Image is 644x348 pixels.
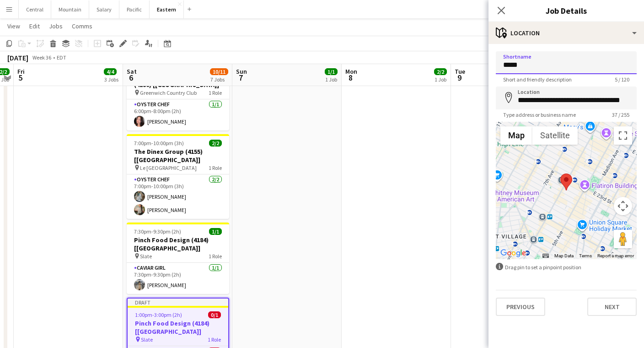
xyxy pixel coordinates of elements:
[72,22,92,30] span: Comms
[209,164,222,171] span: 1 Role
[614,197,632,215] button: Map camera controls
[235,72,247,83] span: 7
[141,336,153,343] span: Slate
[605,111,637,118] span: 37 / 255
[127,59,229,130] app-job-card: 6:00pm-8:00pm (2h)1/1Greenwich Country Club (4286) [[GEOGRAPHIC_DATA]] Greenwich Country Club1 Ro...
[49,22,63,30] span: Jobs
[325,68,338,75] span: 1/1
[140,253,152,260] span: Slate
[209,140,222,147] span: 2/2
[16,72,25,83] span: 5
[488,22,644,44] div: Location
[496,263,637,272] div: Drag pin to set a pinpoint position
[51,0,89,18] button: Mountain
[597,253,634,258] a: Report a map error
[435,76,446,83] div: 1 Job
[579,253,592,258] a: Terms (opens in new tab)
[345,67,357,76] span: Mon
[325,76,337,83] div: 1 Job
[209,89,222,96] span: 1 Role
[210,68,228,75] span: 10/11
[500,126,532,145] button: Show street map
[127,99,229,130] app-card-role: Oyster Chef1/16:00pm-8:00pm (2h)[PERSON_NAME]
[150,0,184,18] button: Eastern
[496,76,579,83] span: Short and friendly description
[344,72,357,83] span: 8
[614,126,632,145] button: Toggle fullscreen view
[29,22,40,30] span: Edit
[209,228,222,235] span: 1/1
[496,111,583,118] span: Type address or business name
[125,72,137,83] span: 6
[104,76,118,83] div: 3 Jobs
[119,0,150,18] button: Pacific
[128,319,228,336] h3: Pinch Food Design (4184) [[GEOGRAPHIC_DATA]]
[135,311,182,318] span: 1:00pm-3:00pm (2h)
[127,67,137,76] span: Sat
[127,236,229,252] h3: Pinch Food Design (4184) [[GEOGRAPHIC_DATA]]
[208,311,221,318] span: 0/1
[57,54,66,61] div: EDT
[140,89,197,96] span: Greenwich Country Club
[89,0,119,18] button: Salary
[614,230,632,248] button: Drag Pegman onto the map to open Street View
[140,164,197,171] span: Le [GEOGRAPHIC_DATA]
[127,147,229,164] h3: The Dinex Group (4155) [[GEOGRAPHIC_DATA]]
[128,299,228,306] div: Draft
[68,20,96,32] a: Comms
[7,22,20,30] span: View
[17,67,25,76] span: Fri
[209,253,222,260] span: 1 Role
[127,174,229,219] app-card-role: Oyster Chef2/27:00pm-10:00pm (3h)[PERSON_NAME][PERSON_NAME]
[498,247,528,259] a: Open this area in Google Maps (opens a new window)
[434,68,447,75] span: 2/2
[210,76,228,83] div: 7 Jobs
[30,54,53,61] span: Week 36
[19,0,51,18] button: Central
[134,228,181,235] span: 7:30pm-9:30pm (2h)
[607,76,637,83] span: 5 / 120
[532,126,578,145] button: Show satellite imagery
[542,253,549,259] button: Keyboard shortcuts
[498,247,528,259] img: Google
[236,67,247,76] span: Sun
[127,263,229,294] app-card-role: Caviar Girl1/17:30pm-9:30pm (2h)[PERSON_NAME]
[26,20,43,32] a: Edit
[104,68,117,75] span: 4/4
[488,5,644,16] h3: Job Details
[208,336,221,343] span: 1 Role
[554,253,574,259] button: Map Data
[134,140,184,147] span: 7:00pm-10:00pm (3h)
[127,134,229,219] app-job-card: 7:00pm-10:00pm (3h)2/2The Dinex Group (4155) [[GEOGRAPHIC_DATA]] Le [GEOGRAPHIC_DATA]1 RoleOyster...
[453,72,465,83] span: 9
[496,298,545,316] button: Previous
[45,20,66,32] a: Jobs
[587,298,637,316] button: Next
[455,67,465,76] span: Tue
[127,223,229,294] app-job-card: 7:30pm-9:30pm (2h)1/1Pinch Food Design (4184) [[GEOGRAPHIC_DATA]] Slate1 RoleCaviar Girl1/17:30pm...
[4,20,24,32] a: View
[7,53,28,62] div: [DATE]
